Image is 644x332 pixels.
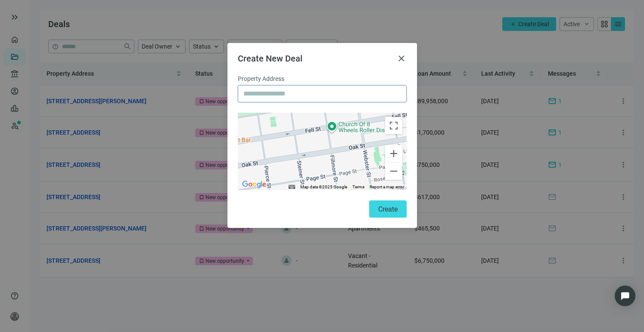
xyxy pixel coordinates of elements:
[378,205,398,213] span: Create
[240,179,268,190] a: Open this area in Google Maps (opens a new window)
[352,184,364,189] a: Terms (opens in new tab)
[289,184,295,190] button: Keyboard shortcuts
[369,200,407,218] button: Create
[615,286,635,306] div: Open Intercom Messenger
[238,74,284,83] span: Property Address
[396,53,407,64] button: close
[240,179,268,190] img: Google
[385,145,402,162] button: Zoom in
[300,184,347,189] span: Map data ©2025 Google
[370,184,404,189] a: Report a map error
[238,53,302,64] span: Create New Deal
[385,163,402,180] button: Zoom out
[385,117,402,134] button: Toggle fullscreen view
